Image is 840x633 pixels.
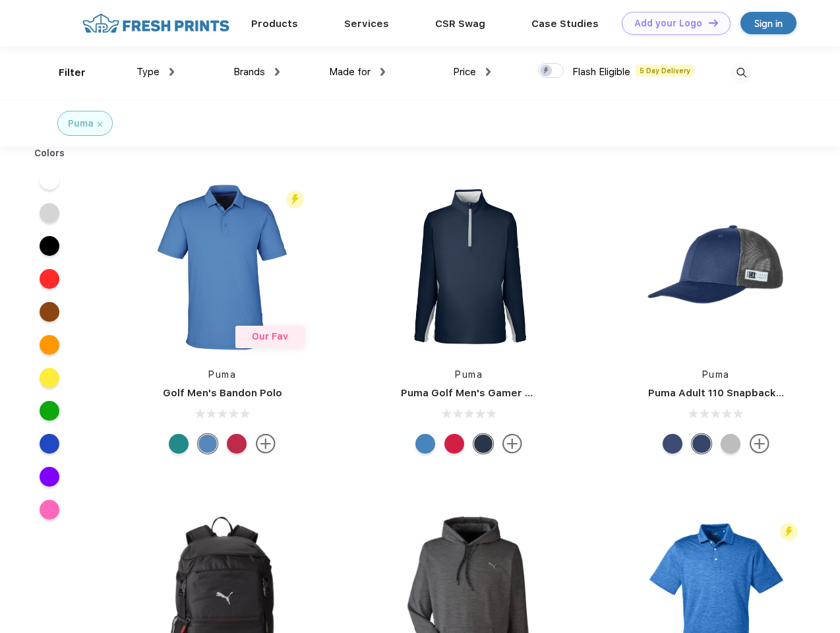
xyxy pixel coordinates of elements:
img: func=resize&h=266 [628,179,804,355]
a: Puma [208,369,236,380]
img: func=resize&h=266 [135,179,310,355]
div: Quarry with Brt Whit [721,434,740,454]
img: more.svg [502,434,522,454]
img: dropdown.png [275,68,280,76]
a: Products [251,18,298,30]
a: Puma [455,369,483,380]
div: Sign in [754,16,783,31]
div: Navy Blazer [473,434,493,454]
img: dropdown.png [380,68,385,76]
a: Sign in [740,12,796,34]
div: Ski Patrol [227,434,247,454]
a: Puma [702,369,730,380]
div: Puma [68,117,94,131]
img: more.svg [256,434,276,454]
span: Made for [329,66,371,78]
img: func=resize&h=266 [381,179,556,355]
img: filter_cancel.svg [98,122,102,127]
div: Lake Blue [198,434,218,454]
span: Our Fav [252,331,288,342]
img: flash_active_toggle.svg [780,523,798,541]
img: fo%20logo%202.webp [78,12,233,35]
img: DT [709,19,718,26]
span: Flash Eligible [572,66,630,78]
div: Filter [59,65,86,80]
span: Price [453,66,476,78]
a: Puma Golf Men's Gamer Golf Quarter-Zip [401,387,609,399]
img: desktop_search.svg [731,62,752,84]
div: Colors [24,146,75,160]
a: CSR Swag [435,18,485,30]
div: Green Lagoon [169,434,189,454]
span: Type [136,66,160,78]
a: Services [344,18,389,30]
span: Brands [233,66,265,78]
img: more.svg [750,434,769,454]
a: Golf Men's Bandon Polo [163,387,282,399]
div: Add your Logo [634,18,702,29]
div: Bright Cobalt [415,434,435,454]
div: Peacoat Qut Shd [663,434,682,454]
img: flash_active_toggle.svg [286,191,304,208]
img: dropdown.png [486,68,491,76]
img: dropdown.png [169,68,174,76]
span: 5 Day Delivery [636,65,694,76]
div: Peacoat with Qut Shd [692,434,711,454]
div: Ski Patrol [444,434,464,454]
